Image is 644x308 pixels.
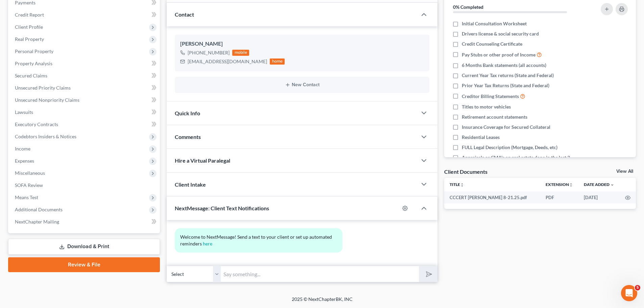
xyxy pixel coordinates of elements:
[15,146,30,151] span: Income
[15,73,47,78] span: Secured Claims
[9,118,160,131] a: Executory Contracts
[462,154,582,168] span: Appraisals or CMA's on real estate done in the last 3 years OR required by attorney
[203,241,212,246] a: here
[15,97,79,103] span: Unsecured Nonpriority Claims
[15,182,43,188] span: SOFA Review
[9,70,160,82] a: Secured Claims
[15,121,58,127] span: Executory Contracts
[462,124,550,131] span: Insurance Coverage for Secured Collateral
[15,158,34,164] span: Expenses
[232,50,249,56] div: mobile
[462,114,527,120] span: Retirement account statements
[15,134,76,139] span: Codebtors Insiders & Notices
[8,257,160,272] a: Review & File
[610,183,614,187] i: expand_more
[621,285,637,301] iframe: Intercom live chat
[188,49,230,56] div: [PHONE_NUMBER]
[584,182,614,187] a: Date Added expand_more
[8,239,160,255] a: Download & Print
[180,40,424,48] div: [PERSON_NAME]
[15,85,71,91] span: Unsecured Priority Claims
[15,194,38,200] span: Means Test
[462,30,539,37] span: Drivers license & social security card
[221,266,419,282] input: Say something...
[462,134,500,141] span: Residential Leases
[9,82,160,94] a: Unsecured Priority Claims
[15,170,45,176] span: Miscellaneous
[15,12,44,18] span: Credit Report
[462,82,549,89] span: Prior Year Tax Returns (State and Federal)
[15,61,52,66] span: Property Analysis
[188,58,267,65] div: [EMAIL_ADDRESS][DOMAIN_NAME]
[175,181,206,188] span: Client Intake
[462,93,519,100] span: Creditor Billing Statements
[616,169,633,174] a: View All
[462,41,522,47] span: Credit Counseling Certificate
[9,106,160,118] a: Lawsuits
[462,62,546,69] span: 6 Months Bank statements (all accounts)
[270,58,285,65] div: home
[15,219,59,224] span: NextChapter Mailing
[462,103,511,110] span: Titles to motor vehicles
[635,285,640,290] span: 5
[9,179,160,191] a: SOFA Review
[175,205,269,211] span: NextMessage: Client Text Notifications
[15,48,53,54] span: Personal Property
[462,20,527,27] span: Initial Consultation Worksheet
[460,183,464,187] i: unfold_more
[175,11,194,18] span: Contact
[444,168,487,175] div: Client Documents
[462,51,535,58] span: Pay Stubs or other proof of Income
[540,191,578,204] td: PDF
[9,9,160,21] a: Credit Report
[569,183,573,187] i: unfold_more
[175,157,230,164] span: Hire a Virtual Paralegal
[444,191,540,204] td: CCCERT [PERSON_NAME] 8-21.25.pdf
[15,36,44,42] span: Real Property
[462,144,557,151] span: FULL Legal Description (Mortgage, Deeds, etc)
[180,234,333,246] span: Welcome to NextMessage! Send a text to your client or set up automated reminders
[129,296,515,308] div: 2025 © NextChapterBK, INC
[462,72,554,79] span: Current Year Tax returns (State and Federal)
[15,109,33,115] span: Lawsuits
[9,57,160,70] a: Property Analysis
[578,191,620,204] td: [DATE]
[9,216,160,228] a: NextChapter Mailing
[175,134,201,140] span: Comments
[453,4,483,10] strong: 0% Completed
[450,182,464,187] a: Titleunfold_more
[175,110,200,116] span: Quick Info
[180,82,424,88] button: New Contact
[15,207,63,212] span: Additional Documents
[9,94,160,106] a: Unsecured Nonpriority Claims
[15,24,43,30] span: Client Profile
[546,182,573,187] a: Extensionunfold_more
